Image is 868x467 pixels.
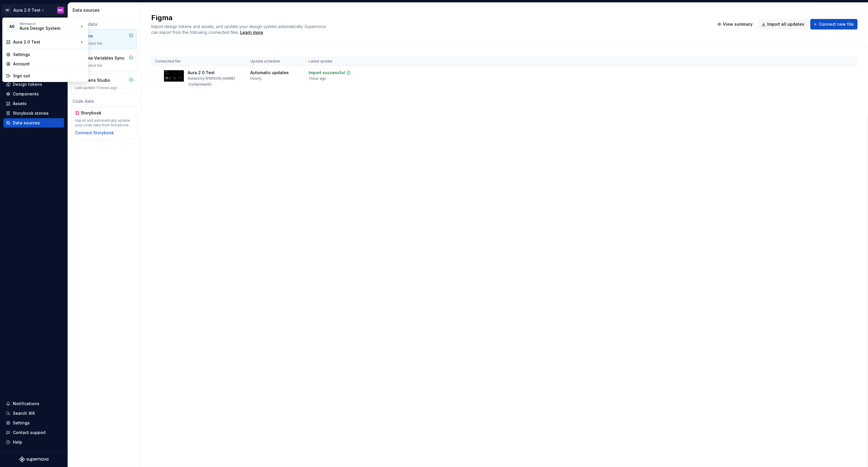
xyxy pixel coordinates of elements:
div: Aura Design System [20,25,69,31]
div: Account [13,61,85,67]
div: Workspace [20,22,79,25]
div: Sign out [13,73,85,79]
div: AD [7,21,17,32]
div: Aura 2.0 Test [13,39,79,45]
div: Settings [13,52,85,57]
